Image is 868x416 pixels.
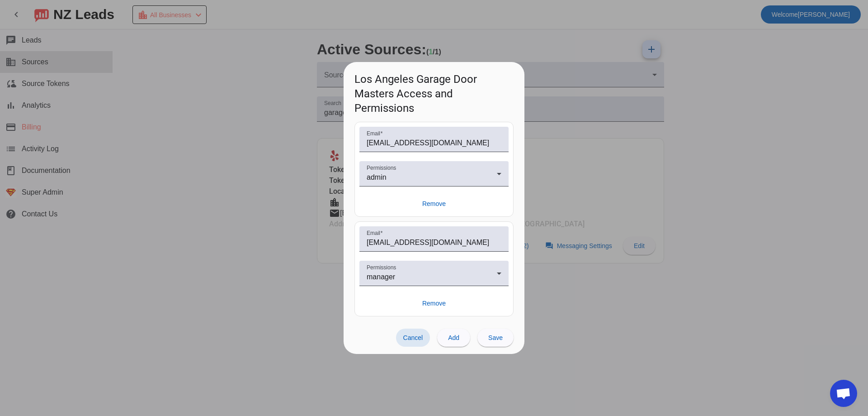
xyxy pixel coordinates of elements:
[403,334,423,341] span: Cancel
[830,380,857,407] div: Open chat
[422,199,446,208] span: Remove
[437,329,470,347] button: Add
[477,329,514,347] button: Save
[359,295,509,311] button: Remove
[396,329,430,347] button: Cancel
[367,265,396,271] mat-label: Permissions
[359,196,509,212] button: Remove
[367,131,380,137] mat-label: Email
[367,173,387,181] span: admin
[422,299,446,308] span: Remove
[344,62,524,121] h1: Los Angeles Garage Door Masters Access and Permissions
[367,230,380,236] mat-label: Email
[367,165,396,171] mat-label: Permissions
[367,273,395,281] span: manager
[448,334,459,341] span: Add
[488,334,503,341] span: Save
